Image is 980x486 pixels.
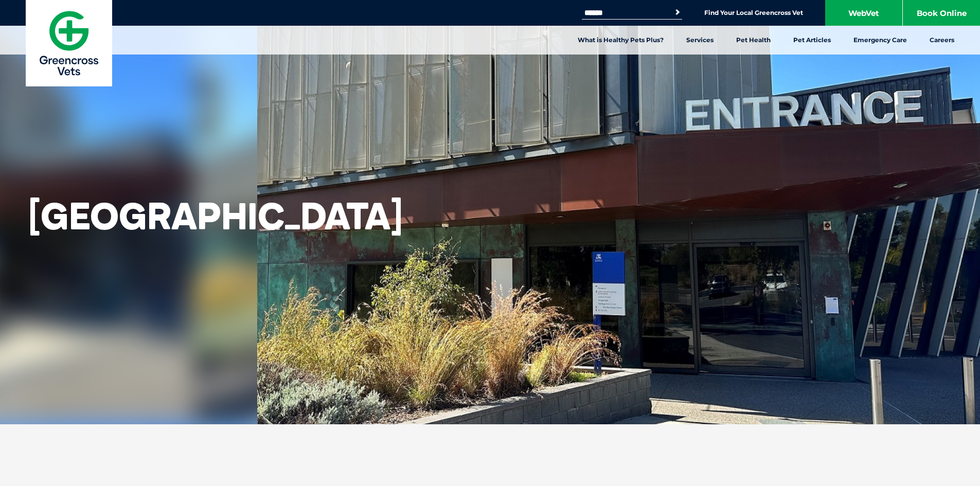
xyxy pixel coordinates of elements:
a: Emergency Care [842,26,918,55]
a: Pet Health [725,26,782,55]
h1: [GEOGRAPHIC_DATA] [28,194,403,238]
a: What is Healthy Pets Plus? [566,26,675,55]
a: Services [675,26,725,55]
button: Search [672,7,683,17]
a: Find Your Local Greencross Vet [704,9,803,17]
a: Careers [918,26,966,55]
a: Pet Articles [782,26,842,55]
